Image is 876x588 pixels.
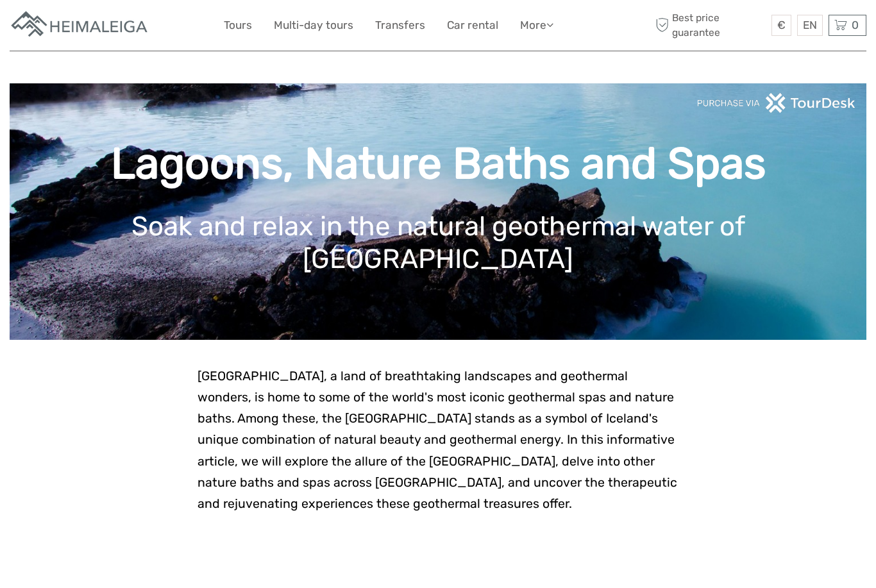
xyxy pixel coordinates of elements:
img: Apartments in Reykjavik [10,10,151,41]
span: Best price guarantee [652,11,768,39]
a: Transfers [375,16,425,35]
h1: Lagoons, Nature Baths and Spas [29,138,847,190]
img: PurchaseViaTourDeskwhite.png [696,93,857,113]
div: EN [797,15,823,36]
a: Multi-day tours [274,16,353,35]
h1: Soak and relax in the natural geothermal water of [GEOGRAPHIC_DATA] [29,210,847,275]
span: [GEOGRAPHIC_DATA], a land of breathtaking landscapes and geothermal wonders, is home to some of t... [198,369,677,511]
a: More [520,16,553,35]
span: € [777,19,786,31]
a: Car rental [447,16,498,35]
span: 0 [850,19,861,31]
a: Tours [224,16,252,35]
